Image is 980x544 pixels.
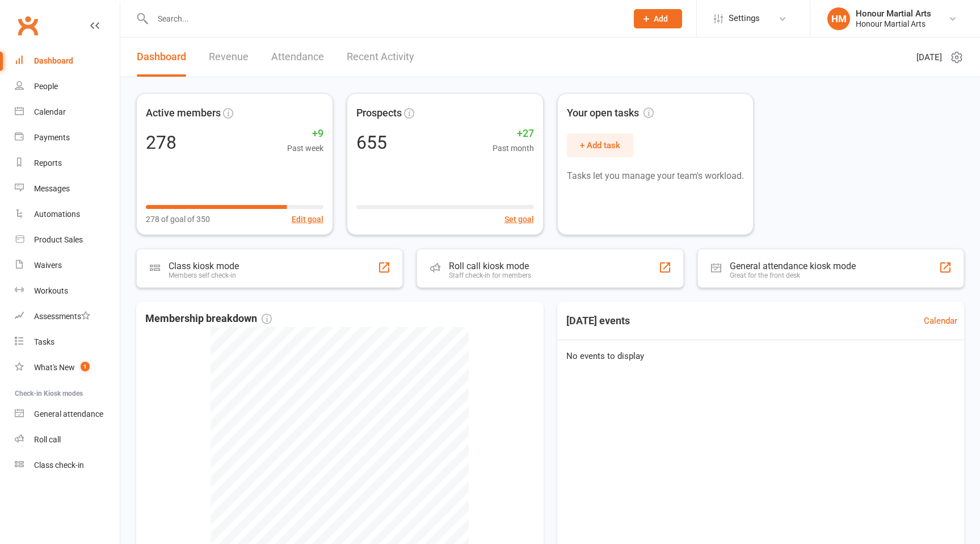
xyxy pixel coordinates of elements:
div: Members self check-in [169,271,239,279]
span: Membership breakdown [145,311,272,327]
div: 655 [356,133,387,152]
div: Roll call [34,435,61,444]
button: Add [634,9,682,28]
input: Search... [149,11,619,27]
a: People [15,74,120,99]
a: Recent Activity [347,37,414,77]
button: + Add task [567,133,633,157]
a: Roll call [15,427,120,453]
a: Revenue [209,37,249,77]
a: Product Sales [15,227,120,253]
a: Workouts [15,278,120,304]
div: Calendar [34,107,66,116]
div: 278 [146,133,176,152]
a: Automations [15,202,120,227]
button: Set goal [504,213,534,225]
a: Payments [15,125,120,150]
div: Assessments [34,312,90,321]
span: Past week [287,142,323,154]
a: Clubworx [14,11,42,40]
div: Product Sales [34,235,83,244]
h3: [DATE] events [557,311,639,331]
span: Your open tasks [567,105,654,122]
div: General attendance [34,409,103,419]
a: Reports [15,150,120,176]
span: Active members [146,105,221,122]
a: Dashboard [137,37,186,77]
div: Tasks [34,337,54,346]
span: +9 [287,125,323,142]
div: What's New [34,363,75,372]
a: Dashboard [15,48,120,74]
div: Dashboard [34,56,73,65]
div: People [34,82,58,91]
a: Messages [15,176,120,202]
div: Roll call kiosk mode [449,261,531,271]
div: Honour Martial Arts [856,9,931,19]
div: HM [827,7,850,30]
a: General attendance kiosk mode [15,401,120,427]
div: Automations [34,210,80,219]
a: Waivers [15,253,120,278]
div: Workouts [34,286,68,295]
a: Class kiosk mode [15,453,120,478]
p: Tasks let you manage your team's workload. [567,169,745,183]
a: Assessments [15,304,120,329]
div: Waivers [34,261,62,270]
div: Payments [34,133,70,142]
div: Messages [34,184,70,193]
a: Calendar [15,99,120,125]
a: Tasks [15,329,120,355]
div: No events to display [553,340,969,372]
div: Class check-in [34,461,84,470]
span: 278 of goal of 350 [146,213,210,225]
span: [DATE] [916,51,942,64]
div: Great for the front desk [730,271,856,279]
span: Settings [729,6,760,31]
a: What's New1 [15,355,120,380]
div: Reports [34,158,62,168]
span: +27 [493,125,534,142]
div: Staff check-in for members [449,271,531,279]
span: Add [654,14,668,23]
div: Honour Martial Arts [856,19,931,29]
button: Edit goal [292,213,323,225]
a: Calendar [924,314,957,328]
span: Prospects [356,105,402,122]
div: Class kiosk mode [169,261,239,271]
a: Attendance [271,37,324,77]
span: Past month [493,142,534,154]
span: 1 [81,362,90,371]
div: General attendance kiosk mode [730,261,856,271]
